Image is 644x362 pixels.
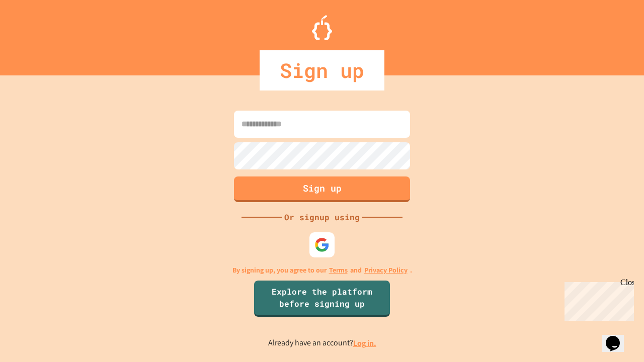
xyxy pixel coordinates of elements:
[260,50,384,90] div: Sign up
[353,338,376,348] a: Log in.
[282,211,362,223] div: Or signup using
[254,281,390,317] a: Explore the platform before signing up
[314,237,330,252] img: google-icon.svg
[329,265,348,276] a: Terms
[232,265,412,276] p: By signing up, you agree to our and .
[268,337,376,349] p: Already have an account?
[560,278,634,321] iframe: chat widget
[312,15,332,40] img: Logo.svg
[4,4,69,64] div: Chat with us now!Close
[364,265,408,276] a: Privacy Policy
[234,176,410,202] button: Sign up
[602,322,634,352] iframe: chat widget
